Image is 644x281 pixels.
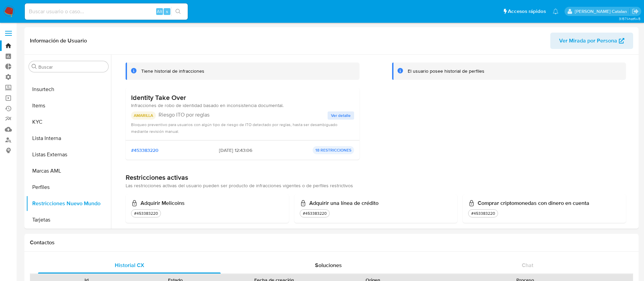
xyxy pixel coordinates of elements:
[26,98,111,114] button: Items
[38,64,106,70] input: Buscar
[26,163,111,179] button: Marcas AML
[550,33,633,49] button: Ver Mirada por Persona
[522,261,533,269] span: Chat
[30,37,87,44] h1: Información de Usuario
[26,114,111,130] button: KYC
[30,239,633,246] h1: Contactos
[508,8,546,15] span: Accesos rápidos
[171,7,185,16] button: search-icon
[315,261,342,269] span: Soluciones
[26,179,111,195] button: Perfiles
[575,8,629,15] p: rociodaniela.benavidescatalan@mercadolibre.cl
[32,64,37,69] button: Buscar
[26,130,111,146] button: Lista Interna
[559,33,617,49] span: Ver Mirada por Persona
[553,8,558,14] a: Notificaciones
[26,81,111,98] button: Insurtech
[26,212,111,228] button: Tarjetas
[25,7,188,16] input: Buscar usuario o caso...
[166,8,168,15] span: s
[157,8,162,15] span: Alt
[115,261,144,269] span: Historial CX
[26,146,111,163] button: Listas Externas
[632,8,639,15] a: Salir
[26,195,111,212] button: Restricciones Nuevo Mundo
